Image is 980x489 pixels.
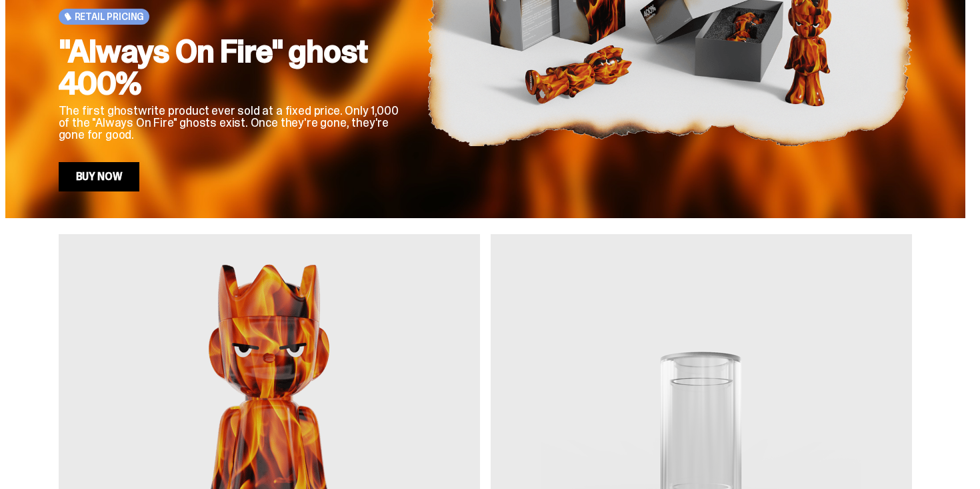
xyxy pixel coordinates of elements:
[59,35,405,99] h2: "Always On Fire" ghost 400%
[59,162,140,191] a: Buy Now
[75,11,145,22] span: Retail Pricing
[59,105,405,141] p: The first ghostwrite product ever sold at a fixed price. Only 1,000 of the "Always On Fire" ghost...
